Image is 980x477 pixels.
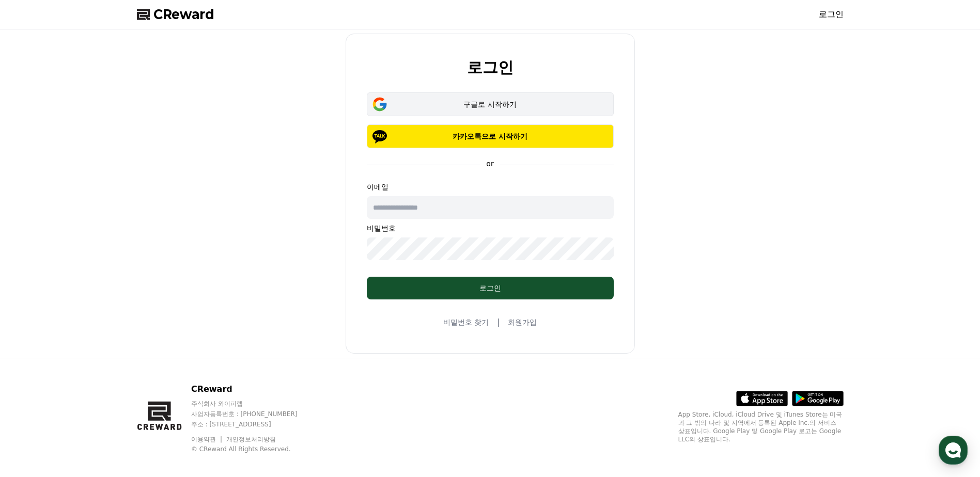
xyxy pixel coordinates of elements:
a: 대화 [68,327,133,353]
p: 이메일 [367,182,614,192]
p: 주소 : [STREET_ADDRESS] [191,420,317,428]
p: 주식회사 와이피랩 [191,400,317,408]
button: 구글로 시작하기 [367,92,614,116]
a: 이용약관 [191,436,224,443]
p: CReward [191,383,317,395]
a: 홈 [3,327,68,353]
a: 비밀번호 찾기 [443,317,489,327]
p: or [480,158,500,169]
span: | [497,316,500,328]
a: CReward [137,6,214,23]
p: 사업자등록번호 : [PHONE_NUMBER] [191,410,317,418]
p: © CReward All Rights Reserved. [191,445,317,453]
span: 대화 [95,343,107,352]
span: 설정 [160,343,172,351]
a: 설정 [133,327,198,353]
p: 카카오톡으로 시작하기 [382,131,599,141]
h2: 로그인 [467,59,514,76]
div: 구글로 시작하기 [382,99,599,109]
button: 카카오톡으로 시작하기 [367,124,614,148]
a: 개인정보처리방침 [226,436,276,443]
div: 로그인 [387,283,593,293]
span: CReward [153,6,214,23]
p: 비밀번호 [367,223,614,233]
button: 로그인 [367,277,614,299]
a: 로그인 [819,8,844,21]
p: App Store, iCloud, iCloud Drive 및 iTunes Store는 미국과 그 밖의 나라 및 지역에서 등록된 Apple Inc.의 서비스 상표입니다. Goo... [678,410,844,443]
a: 회원가입 [508,317,537,327]
span: 홈 [33,343,39,351]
